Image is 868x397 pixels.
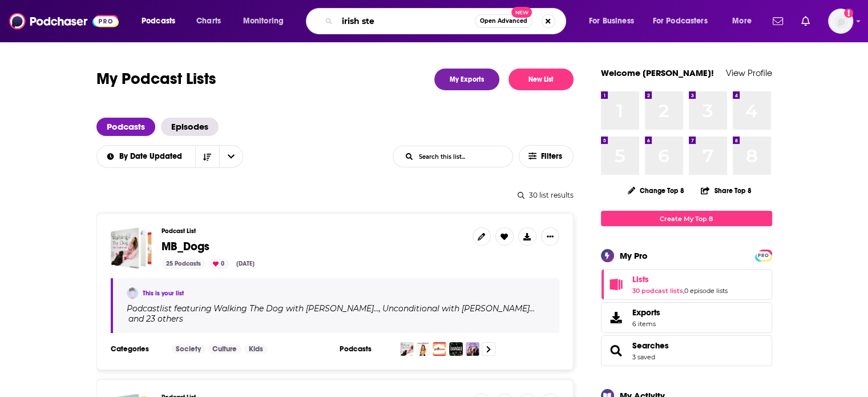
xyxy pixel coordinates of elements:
a: Lists [632,274,728,284]
p: and 23 others [128,314,183,324]
a: MB_Dogs [162,240,209,253]
span: Lists [632,274,649,284]
button: Change Top 8 [621,183,692,198]
a: Searches [632,340,669,351]
span: For Podcasters [653,13,708,29]
div: Search podcasts, credits, & more... [317,8,577,34]
div: 30 list results [96,191,574,199]
h1: My Podcast Lists [96,69,216,90]
button: Show profile menu [828,9,853,34]
div: Podcast list featuring [127,303,546,324]
div: My Pro [620,250,648,261]
img: Madeleine [127,287,138,299]
span: Podcasts [142,13,175,29]
span: , [683,287,684,295]
button: Show More Button [541,227,559,246]
img: The Dogs Were Good (again) [466,342,479,356]
h3: Categories [111,344,162,354]
a: Show notifications dropdown [797,11,814,31]
a: Exports [601,302,772,333]
span: Logged in as madeleinelbrownkensington [828,9,853,34]
h4: Walking The Dog with [PERSON_NAME]… [213,304,379,313]
button: Open AdvancedNew [475,14,532,28]
a: Episodes [161,118,219,136]
span: New [511,7,532,18]
button: Share Top 8 [700,179,752,202]
button: open menu [645,12,724,30]
h4: Unconditional with [PERSON_NAME]… [382,304,535,313]
span: MB_Dogs [162,239,209,254]
a: 3 saved [632,353,655,361]
button: New List [508,69,574,90]
a: Society [171,344,205,354]
button: open menu [96,153,195,161]
span: Filters [541,153,564,161]
a: 30 podcast lists [632,287,683,295]
img: Unconditional with Maggie Lawson [416,342,430,356]
h2: Choose List sort [96,145,243,168]
span: Exports [632,307,660,318]
button: open menu [581,12,648,30]
a: Culture [208,344,241,354]
img: User Profile [828,9,853,34]
a: Walking The Dog with [PERSON_NAME]… [212,304,379,313]
svg: Add a profile image [844,9,853,18]
a: Create My Top 8 [601,211,772,226]
a: 0 episode lists [684,287,728,295]
a: Searches [605,343,628,359]
button: Filters [519,145,574,168]
a: This is your list [143,290,184,297]
span: More [732,13,752,29]
a: Lists [605,276,628,292]
button: open menu [134,12,190,30]
img: Comfort Creatures [449,342,463,356]
span: Monitoring [243,13,284,29]
a: Show notifications dropdown [768,11,788,31]
span: Exports [605,310,628,326]
div: 0 [208,259,229,269]
h3: Podcast List [162,227,463,235]
a: View Profile [726,67,772,78]
button: Sort Direction [195,146,219,167]
a: Unconditional with [PERSON_NAME]… [381,304,535,313]
img: Pure Dog Talk [433,342,446,356]
span: By Date Updated [119,153,186,161]
button: open menu [724,12,766,30]
a: PRO [757,251,770,259]
a: Podcasts [96,118,155,136]
div: 25 Podcasts [162,259,205,269]
a: MB_Dogs [111,227,152,269]
img: Walking The Dog with Emily Dean [400,342,414,356]
a: Kids [244,344,268,354]
a: Charts [189,12,228,30]
span: Lists [601,269,772,300]
a: My Exports [434,69,499,90]
span: Searches [601,335,772,366]
a: Welcome [PERSON_NAME]! [601,67,714,78]
span: Charts [196,13,221,29]
img: Podchaser - Follow, Share and Rate Podcasts [9,10,119,32]
span: Open Advanced [480,18,527,24]
button: open menu [235,12,298,30]
button: open menu [219,146,243,167]
input: Search podcasts, credits, & more... [337,12,475,30]
span: 6 items [632,320,660,328]
span: , [379,303,381,314]
h3: Podcasts [340,344,391,354]
span: For Business [589,13,634,29]
div: [DATE] [232,259,259,269]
